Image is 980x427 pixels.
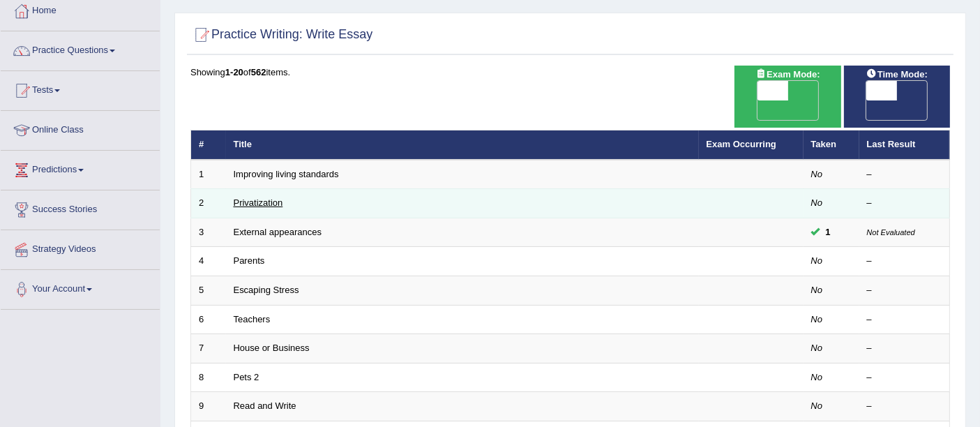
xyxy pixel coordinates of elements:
td: 1 [191,160,226,189]
a: Teachers [234,314,271,324]
a: Practice Questions [1,31,160,66]
a: Parents [234,255,265,266]
div: Show exams occurring in exams [734,66,840,128]
span: Exam Mode: [750,67,825,82]
td: 9 [191,392,226,421]
em: No [811,372,823,382]
a: Success Stories [1,190,160,225]
td: 6 [191,305,226,334]
div: Showing of items. [190,66,950,79]
a: Escaping Stress [234,285,299,295]
b: 562 [251,67,266,77]
a: House or Business [234,343,310,353]
a: Read and Write [234,400,296,411]
em: No [811,285,823,295]
b: 1-20 [225,67,243,77]
a: Exam Occurring [707,139,776,149]
a: Improving living standards [234,169,339,179]
em: No [811,343,823,353]
td: 5 [191,276,226,306]
div: – [867,371,942,384]
th: # [191,130,226,160]
th: Title [226,130,699,160]
a: Predictions [1,151,160,186]
a: Online Class [1,111,160,146]
div: – [867,168,942,181]
em: No [811,255,823,266]
div: – [867,197,942,210]
em: No [811,169,823,179]
small: Not Evaluated [867,228,915,237]
td: 3 [191,218,226,247]
em: No [811,314,823,324]
a: Pets 2 [234,372,259,382]
em: No [811,197,823,208]
a: Privatization [234,197,283,208]
div: – [867,313,942,327]
td: 4 [191,247,226,276]
td: 8 [191,363,226,392]
a: Your Account [1,270,160,305]
em: No [811,400,823,411]
td: 2 [191,189,226,218]
a: Tests [1,71,160,106]
div: – [867,342,942,355]
a: External appearances [234,227,322,237]
span: Time Mode: [861,67,933,82]
td: 7 [191,334,226,364]
th: Last Result [859,130,950,160]
th: Taken [804,130,859,160]
a: Strategy Videos [1,230,160,265]
div: – [867,255,942,268]
div: – [867,284,942,297]
span: You can still take this question [820,225,836,239]
h2: Practice Writing: Write Essay [190,24,372,45]
div: – [867,400,942,413]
